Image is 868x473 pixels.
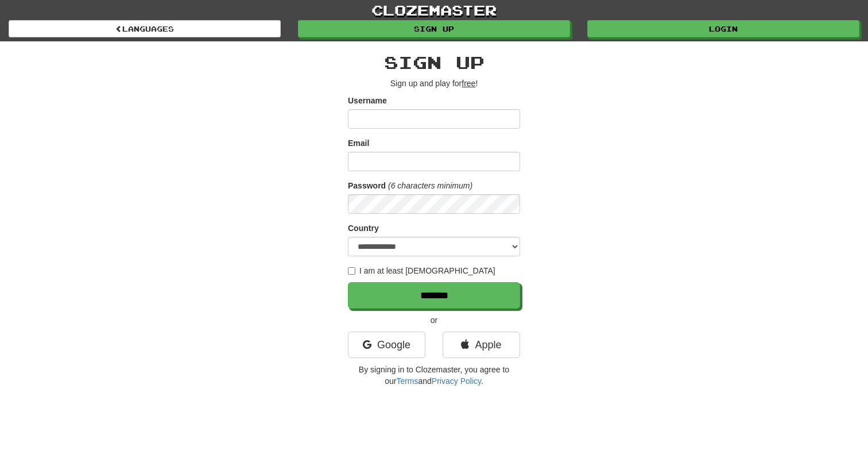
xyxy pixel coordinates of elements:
[348,332,425,358] a: Google
[348,267,355,275] input: I am at least [DEMOGRAPHIC_DATA]
[348,180,386,191] label: Password
[348,314,520,326] p: or
[348,137,369,149] label: Email
[348,364,520,387] p: By signing in to Clozemaster, you agree to our and .
[348,78,520,89] p: Sign up and play for !
[587,20,859,37] a: Login
[396,376,418,386] a: Terms
[9,20,281,37] a: Languages
[348,95,387,106] label: Username
[443,332,520,358] a: Apple
[462,79,475,88] u: free
[348,222,379,234] label: Country
[348,53,520,72] h2: Sign up
[348,265,495,276] label: I am at least [DEMOGRAPHIC_DATA]
[432,376,481,386] a: Privacy Policy
[298,20,570,37] a: Sign up
[388,181,472,190] em: (6 characters minimum)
